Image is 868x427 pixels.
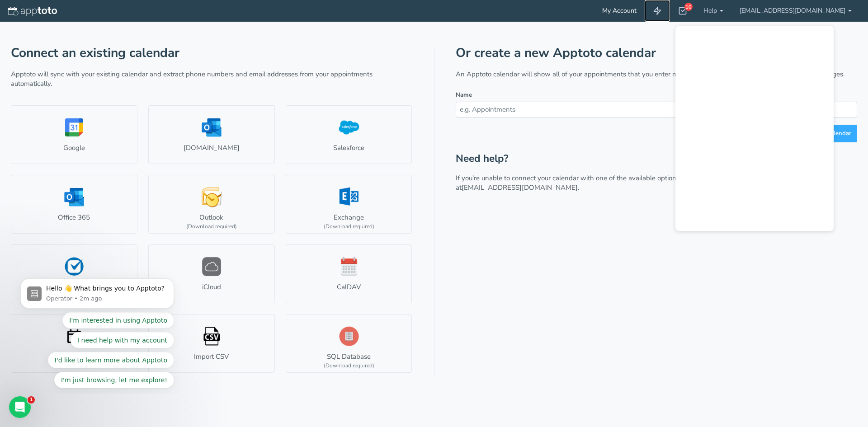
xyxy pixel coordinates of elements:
a: Exchange [286,175,412,234]
a: Clio [11,244,137,303]
h2: Need help? [456,153,857,164]
a: Import CSV [148,314,275,373]
span: 1 [28,396,35,404]
a: Salesforce [286,105,412,164]
h1: Or create a new Apptoto calendar [456,46,857,60]
div: (Download required) [324,362,374,370]
a: [DOMAIN_NAME] [148,105,275,164]
p: An Apptoto calendar will show all of your appointments that you enter manually and will also allo... [456,70,857,79]
h1: Connect an existing calendar [11,46,412,60]
a: CalDAV [286,244,412,303]
p: Apptoto will sync with your existing calendar and extract phone numbers and email addresses from ... [11,70,412,89]
div: (Download required) [324,223,374,230]
input: e.g. Appointments [456,102,857,117]
iframe: Intercom notifications message [7,270,188,394]
div: (Download required) [186,223,237,230]
a: iCloud [148,244,275,303]
p: If you’re unable to connect your calendar with one of the available options, visit our page or em... [456,174,857,193]
img: logo-apptoto--white.svg [8,7,57,16]
a: Outlook [148,175,275,234]
label: Name [456,91,472,99]
a: Office 365 [11,175,137,234]
a: [EMAIL_ADDRESS][DOMAIN_NAME]. [462,183,579,192]
iframe: Intercom live chat [9,396,31,418]
div: 10 [684,3,693,11]
a: Google [11,105,137,164]
a: SQL Database [286,314,412,373]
